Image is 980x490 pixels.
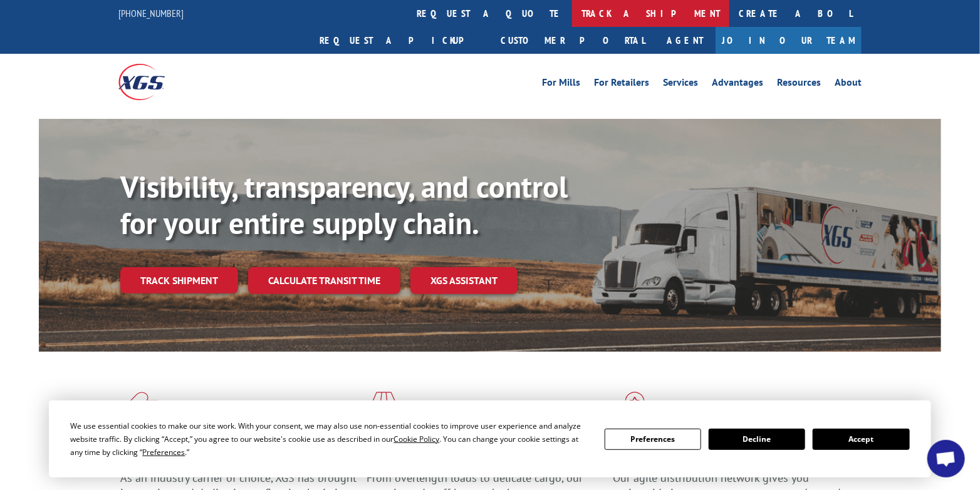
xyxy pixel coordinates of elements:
button: Decline [709,429,805,450]
a: Request a pickup [310,27,491,54]
a: [PHONE_NUMBER] [118,7,184,19]
button: Preferences [605,429,701,450]
a: About [835,78,862,91]
a: Resources [777,78,821,91]
a: Services [663,78,698,91]
a: Agent [654,27,716,54]
span: Cookie Policy [394,434,439,444]
span: Preferences [142,447,185,457]
div: We use essential cookies to make our site work. With your consent, we may also use non-essential ... [70,419,589,459]
button: Accept [813,429,909,450]
a: Track shipment [120,267,238,293]
div: Cookie Consent Prompt [49,401,931,477]
img: xgs-icon-total-supply-chain-intelligence-red [120,392,159,424]
a: XGS ASSISTANT [410,267,518,294]
img: xgs-icon-focused-on-flooring-red [367,392,396,424]
a: Calculate transit time [248,267,400,294]
a: Join Our Team [716,27,862,54]
a: Advantages [712,78,763,91]
a: For Mills [542,78,580,91]
img: xgs-icon-flagship-distribution-model-red [613,392,657,424]
a: For Retailers [594,78,649,91]
a: Customer Portal [491,27,654,54]
div: Open chat [927,440,965,477]
b: Visibility, transparency, and control for your entire supply chain. [120,167,568,242]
